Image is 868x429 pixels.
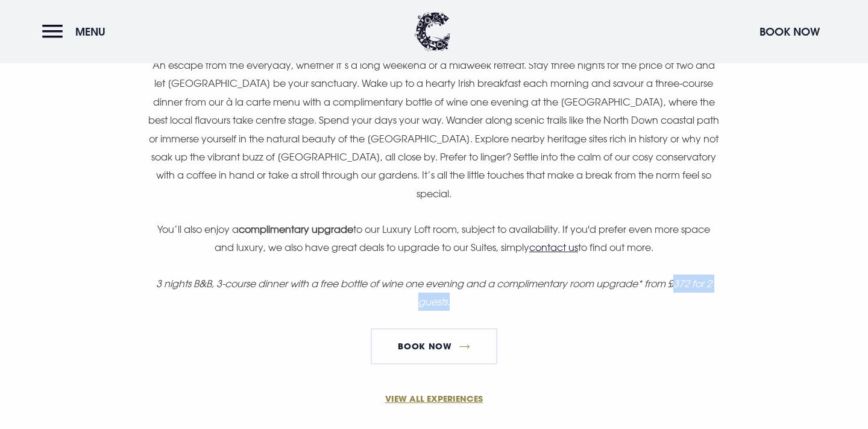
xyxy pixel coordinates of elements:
strong: complimentary upgrade [239,223,353,235]
a: Book Now [371,328,497,364]
a: VIEW ALL EXPERIENCES [147,392,721,405]
p: You’ll also enjoy a to our Luxury Loft room, subject to availability. If you'd prefer even more s... [147,220,721,257]
a: contact us [529,241,578,253]
button: Book Now [753,19,826,45]
img: Clandeboye Lodge [415,12,451,51]
p: An escape from the everyday, whether it’s a long weekend or a midweek retreat. Stay three nights ... [147,56,721,203]
em: 3 nights B&B, 3-course dinner with a free bottle of wine one evening and a complimentary room upg... [156,278,712,308]
span: Menu [75,25,105,39]
button: Menu [42,19,112,45]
